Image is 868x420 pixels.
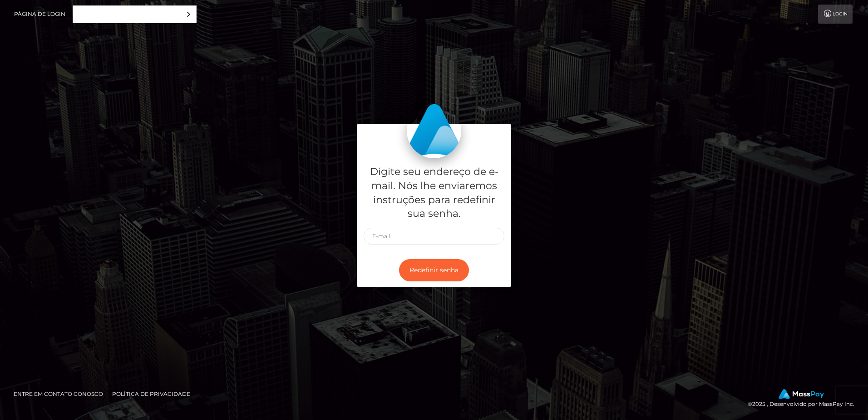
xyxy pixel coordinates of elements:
[108,387,194,401] a: Política de privacidade
[748,389,861,409] div: © 2025 , Desenvolvido por MassPay Inc.
[73,6,196,23] a: Português ([GEOGRAPHIC_DATA])
[10,387,107,401] a: Entre em contato conosco
[364,228,504,245] input: E-mail...
[14,5,65,24] a: Página de login
[399,259,469,281] button: Redefinir senha
[73,5,197,23] div: Language
[818,5,853,24] a: Login
[73,5,197,23] aside: Language selected: Português (Brasil)
[779,389,824,399] img: MassPay
[407,104,461,158] img: MassPay Login
[364,165,504,221] h5: Digite seu endereço de e-mail. Nós lhe enviaremos instruções para redefinir sua senha.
